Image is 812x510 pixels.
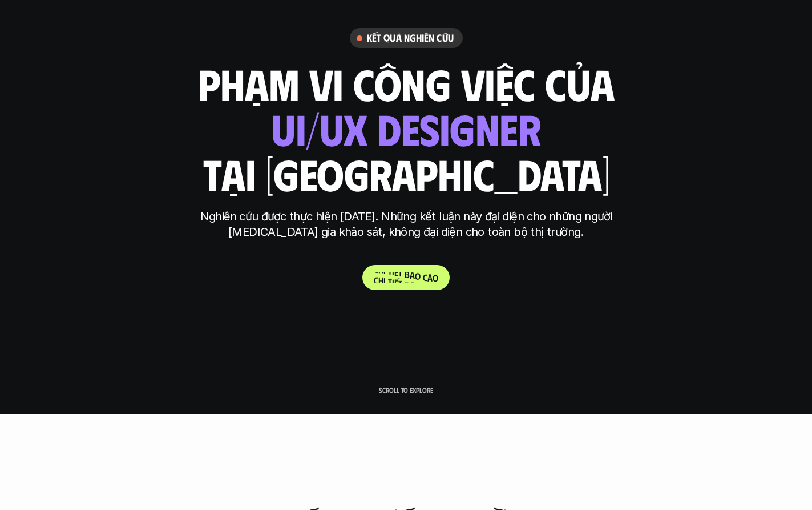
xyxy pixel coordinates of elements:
[374,263,378,274] span: C
[410,270,415,280] span: á
[405,268,410,279] span: b
[388,265,392,276] span: t
[394,266,398,277] span: ế
[379,386,433,394] p: Scroll to explore
[198,59,615,107] h1: phạm vi công việc của
[392,266,394,276] span: i
[423,272,427,283] span: c
[398,267,402,278] span: t
[367,31,454,45] h6: Kết quả nghiên cứu
[427,272,433,283] span: á
[378,264,383,275] span: h
[415,270,421,281] span: o
[203,150,609,198] h1: tại [GEOGRAPHIC_DATA]
[192,209,620,240] p: Nghiên cứu được thực hiện [DATE]. Những kết luận này đại diện cho những người [MEDICAL_DATA] gia ...
[362,265,450,290] a: Chitiếtbáocáo
[433,272,438,283] span: o
[383,264,386,275] span: i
